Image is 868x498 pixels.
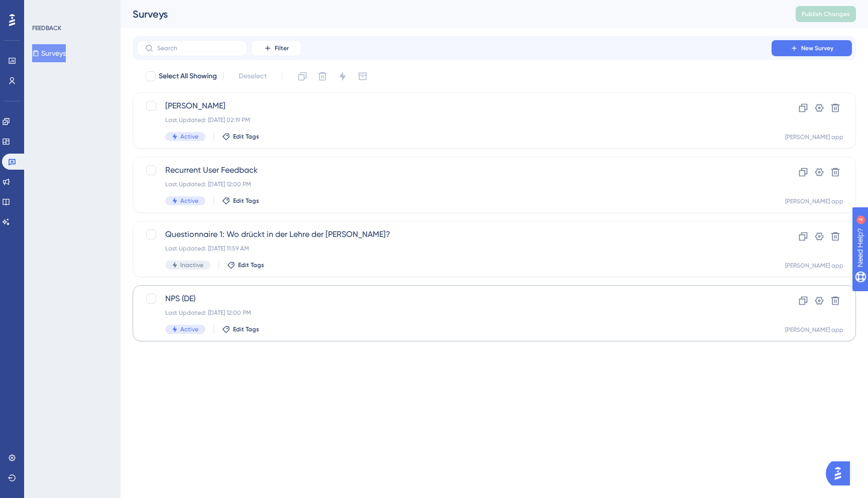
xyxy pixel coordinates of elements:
[159,70,217,82] span: Select All Showing
[251,40,301,56] button: Filter
[133,7,771,21] div: Surveys
[24,3,63,15] span: Need Help?
[222,133,259,141] button: Edit Tags
[801,44,833,52] span: New Survey
[180,133,198,141] span: Active
[165,164,743,176] span: Recurrent User Feedback
[165,309,743,317] div: Last Updated: [DATE] 12:00 PM
[238,261,264,269] span: Edit Tags
[165,244,743,253] div: Last Updated: [DATE] 11:59 AM
[227,261,264,269] button: Edit Tags
[32,44,66,62] button: Surveys
[826,458,856,488] iframe: UserGuiding AI Assistant Launcher
[230,67,276,85] button: Deselect
[165,293,743,305] span: NPS (DE)
[239,70,267,82] span: Deselect
[157,45,239,52] input: Search
[222,325,259,333] button: Edit Tags
[180,197,198,205] span: Active
[275,44,289,52] span: Filter
[32,24,61,32] div: FEEDBACK
[785,133,843,141] div: [PERSON_NAME] app
[70,5,73,13] div: 4
[180,261,203,269] span: Inactive
[180,325,198,333] span: Active
[785,262,843,270] div: [PERSON_NAME] app
[233,133,259,141] span: Edit Tags
[785,197,843,205] div: [PERSON_NAME] app
[222,197,259,205] button: Edit Tags
[796,6,856,22] button: Publish Changes
[233,197,259,205] span: Edit Tags
[802,10,850,18] span: Publish Changes
[165,180,743,188] div: Last Updated: [DATE] 12:00 PM
[165,100,743,112] span: [PERSON_NAME]
[165,228,743,240] span: Questionnaire 1: Wo drückt in der Lehre der [PERSON_NAME]?
[785,326,843,334] div: [PERSON_NAME] app
[165,116,743,124] div: Last Updated: [DATE] 02:19 PM
[772,40,852,56] button: New Survey
[233,325,259,333] span: Edit Tags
